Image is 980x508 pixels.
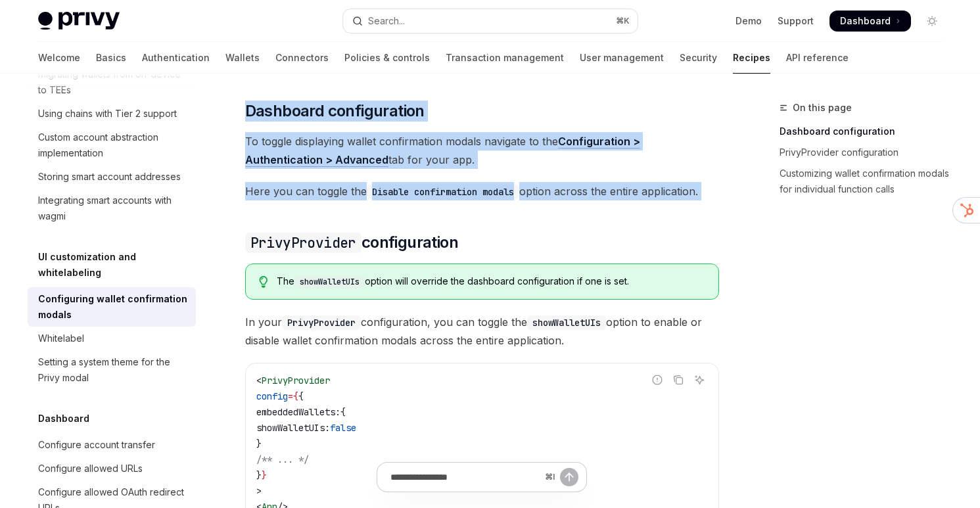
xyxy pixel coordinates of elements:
a: Whitelabel [28,327,196,350]
button: Ask AI [691,371,708,388]
a: Configure account transfer [28,433,196,457]
code: PrivyProvider [245,233,362,253]
button: Copy the contents from the code block [670,371,687,388]
span: ⌘ K [616,16,630,26]
div: Custom account abstraction implementation [38,129,188,161]
a: Recipes [733,42,770,74]
button: Open search [343,9,638,33]
span: embeddedWallets: [256,406,340,418]
span: To toggle displaying wallet confirmation modals navigate to the tab for your app. [245,132,719,169]
span: On this page [793,100,852,116]
div: The option will override the dashboard configuration if one is set. [277,275,705,289]
img: light logo [38,12,120,30]
span: { [293,390,298,402]
a: Transaction management [446,42,564,74]
span: Here you can toggle the option across the entire application. [245,182,719,200]
a: Connectors [275,42,329,74]
a: Basics [96,42,126,74]
a: Customizing wallet confirmation modals for individual function calls [780,163,953,200]
span: In your configuration, you can toggle the option to enable or disable wallet confirmation modals ... [245,313,719,350]
a: Custom account abstraction implementation [28,126,196,165]
span: PrivyProvider [262,375,330,386]
button: Report incorrect code [649,371,666,388]
div: Integrating smart accounts with wagmi [38,193,188,224]
input: Ask a question... [390,463,540,492]
a: Wallets [225,42,260,74]
span: = [288,390,293,402]
a: PrivyProvider configuration [780,142,953,163]
code: Disable confirmation modals [367,185,519,199]
a: Security [680,42,717,74]
a: Dashboard [829,11,911,32]
div: Storing smart account addresses [38,169,181,185]
a: Integrating smart accounts with wagmi [28,189,196,228]
span: config [256,390,288,402]
div: Configuring wallet confirmation modals [38,291,188,323]
a: Storing smart account addresses [28,165,196,189]
button: Send message [560,468,578,486]
svg: Tip [259,276,268,288]
a: Demo [735,14,762,28]
a: Policies & controls [344,42,430,74]
h5: UI customization and whitelabeling [38,249,196,281]
a: Dashboard configuration [780,121,953,142]
a: User management [580,42,664,74]
div: Configure allowed URLs [38,461,143,476]
code: showWalletUIs [527,315,606,330]
a: Authentication [142,42,210,74]
span: < [256,375,262,386]
a: API reference [786,42,849,74]
span: Dashboard [840,14,891,28]
code: PrivyProvider [282,315,361,330]
a: Setting a system theme for the Privy modal [28,350,196,390]
h5: Dashboard [38,411,89,427]
div: Setting a system theme for the Privy modal [38,354,188,386]
div: Search... [368,13,405,29]
span: configuration [245,232,458,253]
span: { [298,390,304,402]
a: Configuring wallet confirmation modals [28,287,196,327]
button: Toggle dark mode [922,11,943,32]
a: Support [778,14,814,28]
span: } [256,438,262,450]
span: false [330,422,356,434]
div: Configure account transfer [38,437,155,453]
div: Using chains with Tier 2 support [38,106,177,122]
span: { [340,406,346,418]
a: Welcome [38,42,80,74]
a: Using chains with Tier 2 support [28,102,196,126]
span: showWalletUIs: [256,422,330,434]
a: Configure allowed URLs [28,457,196,480]
code: showWalletUIs [294,275,365,289]
div: Whitelabel [38,331,84,346]
span: Dashboard configuration [245,101,425,122]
